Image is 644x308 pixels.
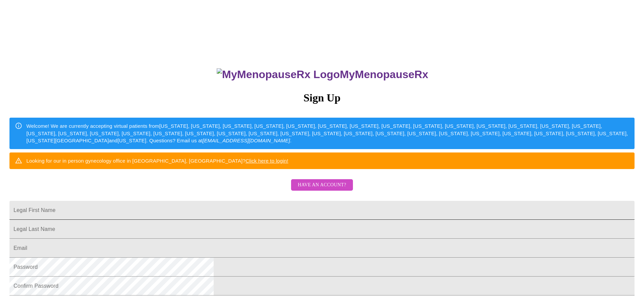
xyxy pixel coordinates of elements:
div: Looking for our in person gynecology office in [GEOGRAPHIC_DATA], [GEOGRAPHIC_DATA]? [26,155,288,167]
img: MyMenopauseRx Logo [217,68,340,81]
a: Have an account? [289,187,355,192]
span: Have an account? [298,181,346,189]
em: [EMAIL_ADDRESS][DOMAIN_NAME] [202,138,290,143]
h3: Sign Up [9,92,635,104]
h3: MyMenopauseRx [10,68,635,81]
div: Welcome! We are currently accepting virtual patients from [US_STATE], [US_STATE], [US_STATE], [US... [26,120,629,147]
button: Have an account? [291,179,353,191]
a: Click here to login! [245,158,288,164]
